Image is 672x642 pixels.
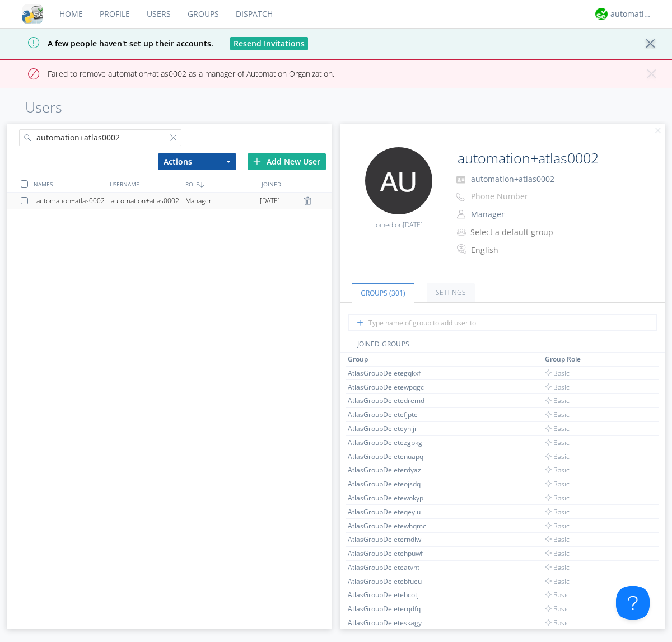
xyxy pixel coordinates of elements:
[348,382,432,392] div: AtlasGroupDeletewpqgc
[545,549,570,558] span: Basic
[348,618,432,627] div: AtlasGroupDeleteskagy
[230,37,308,50] button: Resend Invitations
[545,577,570,586] span: Basic
[185,193,260,209] div: Manager
[545,535,570,544] span: Basic
[348,549,432,558] div: AtlasGroupDeletehpuwf
[543,353,608,366] th: Toggle SortBy
[31,176,106,192] div: NAMES
[545,618,570,627] span: Basic
[545,465,570,475] span: Basic
[471,174,554,184] span: automation+atlas0002
[348,604,432,613] div: AtlasGroupDeleterqdfq
[457,224,468,240] img: icon-alert-users-thin-outline.svg
[260,193,280,209] span: [DATE]
[36,193,111,209] div: automation+atlas0002
[545,604,570,613] span: Basic
[340,339,665,353] div: JOINED GROUPS
[348,424,432,433] div: AtlasGroupDeleteyhijr
[8,38,213,49] span: A few people haven't set up their accounts.
[545,396,570,405] span: Basic
[7,193,332,209] a: automation+atlas0002automation+atlas0002Manager[DATE]
[348,396,432,405] div: AtlasGroupDeletedremd
[610,8,652,20] div: automation+atlas
[545,479,570,489] span: Basic
[545,590,570,599] span: Basic
[457,242,468,256] img: In groups with Translation enabled, this user's messages will be automatically translated to and ...
[348,410,432,419] div: AtlasGroupDeletefjpte
[545,563,570,572] span: Basic
[365,147,432,214] img: 373638.png
[545,521,570,531] span: Basic
[259,176,334,192] div: JOINED
[403,220,423,229] span: [DATE]
[456,193,465,201] img: phone-outline.svg
[346,353,543,366] th: Toggle SortBy
[348,577,432,586] div: AtlasGroupDeletebfueu
[8,68,334,79] span: Failed to remove automation+atlas0002 as a manager of Automation Organization.
[453,147,634,170] input: Name
[248,153,326,170] div: Add New User
[111,193,185,209] div: automation+atlas0002
[348,563,432,572] div: AtlasGroupDeleteatvht
[348,590,432,599] div: AtlasGroupDeletebcotj
[158,153,236,170] button: Actions
[107,176,183,192] div: USERNAME
[183,176,258,192] div: ROLE
[348,507,432,517] div: AtlasGroupDeleteqeyiu
[595,8,608,20] img: d2d01cd9b4174d08988066c6d424eccd
[348,314,657,331] input: Type name of group to add user to
[19,129,181,146] input: Search users
[374,220,423,229] span: Joined on
[654,127,662,135] img: cancel.svg
[545,493,570,503] span: Basic
[348,438,432,447] div: AtlasGroupDeletezgbkg
[545,424,570,433] span: Basic
[616,586,650,620] iframe: Toggle Customer Support
[348,479,432,489] div: AtlasGroupDeleteojsdq
[348,368,432,378] div: AtlasGroupDeletegqkxf
[545,382,570,392] span: Basic
[545,507,570,517] span: Basic
[253,157,261,165] img: plus.svg
[545,452,570,461] span: Basic
[471,245,564,256] div: English
[545,438,570,447] span: Basic
[457,210,465,219] img: person-outline.svg
[427,283,475,302] a: Settings
[348,521,432,531] div: AtlasGroupDeletewhqmc
[348,452,432,461] div: AtlasGroupDeletenuapq
[348,465,432,475] div: AtlasGroupDeleterdyaz
[348,535,432,544] div: AtlasGroupDeleterndlw
[22,4,43,24] img: cddb5a64eb264b2086981ab96f4c1ba7
[545,410,570,419] span: Basic
[608,353,633,366] th: Toggle SortBy
[467,207,579,222] button: Manager
[348,493,432,503] div: AtlasGroupDeletewokyp
[470,227,564,238] div: Select a default group
[545,368,570,378] span: Basic
[352,283,414,303] a: Groups (301)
